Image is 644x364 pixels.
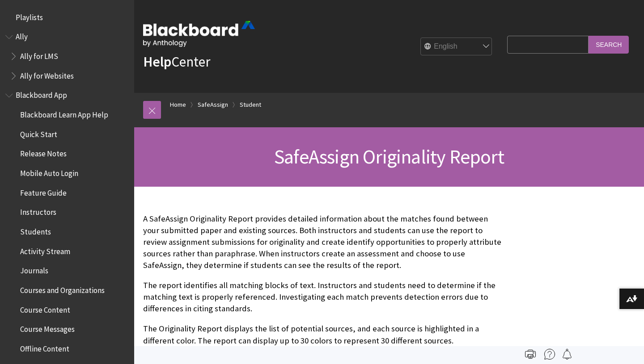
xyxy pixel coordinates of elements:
p: The Originality Report displays the list of potential sources, and each source is highlighted in ... [143,323,503,346]
span: Blackboard Learn App Help [20,107,108,119]
span: Journals [20,264,48,276]
span: Course Messages [20,322,75,334]
input: Search [589,36,629,53]
span: SafeAssign Originality Report [274,144,504,169]
span: Students [20,224,51,236]
img: Blackboard by Anthology [143,21,255,47]
a: Student [240,99,261,110]
span: Quick Start [20,127,57,139]
span: Course Content [20,302,70,314]
p: The report identifies all matching blocks of text. Instructors and students need to determine if ... [143,280,503,315]
img: Print [525,349,536,360]
span: Release Notes [20,146,67,159]
a: SafeAssign [198,99,228,110]
strong: Help [143,53,171,71]
nav: Book outline for Anthology Ally Help [5,29,129,84]
span: Ally for Websites [20,68,74,80]
img: Follow this page [562,349,572,360]
span: Instructors [20,205,56,217]
span: Ally [16,29,28,42]
span: Blackboard App [16,88,67,100]
p: A SafeAssign Originality Report provides detailed information about the matches found between you... [143,213,503,272]
span: Feature Guide [20,185,67,197]
span: Offline Content [20,341,69,353]
span: Courses and Organizations [20,283,105,295]
a: Home [170,99,186,110]
span: Mobile Auto Login [20,166,78,178]
select: Site Language Selector [421,38,492,56]
nav: Book outline for Playlists [5,10,129,25]
a: HelpCenter [143,53,210,71]
span: Ally for LMS [20,49,58,61]
span: Playlists [16,10,43,22]
img: More help [544,349,555,360]
span: Activity Stream [20,244,70,256]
